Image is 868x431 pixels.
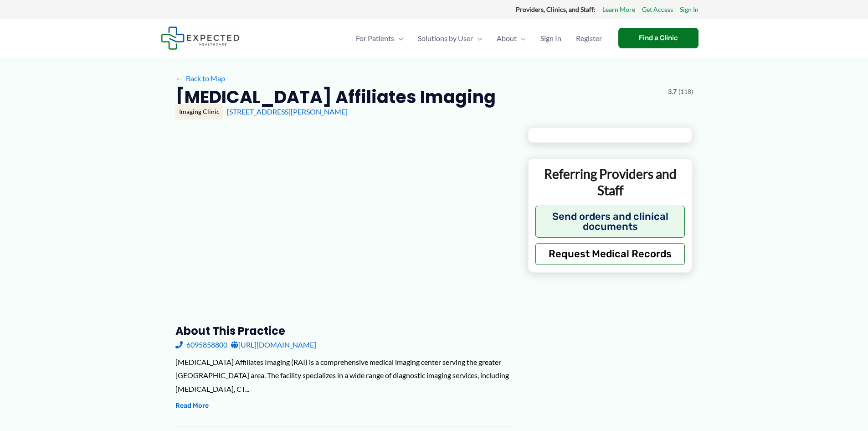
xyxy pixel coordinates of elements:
[175,86,496,108] h2: [MEDICAL_DATA] Affiliates Imaging
[349,22,609,54] nav: Primary Site Navigation
[576,22,602,54] span: Register
[473,22,482,54] span: Menu Toggle
[535,166,685,199] p: Referring Providers and Staff
[602,4,635,16] a: Learn More
[418,22,473,54] span: Solutions by User
[175,355,513,396] div: [MEDICAL_DATA] Affiliates Imaging (RAI) is a comprehensive medical imaging center serving the gre...
[569,22,609,54] a: Register
[231,338,316,352] a: [URL][DOMAIN_NAME]
[497,22,517,54] span: About
[356,22,394,54] span: For Patients
[175,74,184,83] span: ←
[394,22,403,54] span: Menu Toggle
[618,28,699,48] a: Find a Clinic
[175,338,227,352] a: 6095858800
[175,324,513,338] h3: About this practice
[535,243,685,265] button: Request Medical Records
[516,5,596,13] strong: Providers, Clinics, and Staff:
[227,107,348,116] a: [STREET_ADDRESS][PERSON_NAME]
[680,4,699,16] a: Sign In
[668,86,677,98] span: 3.7
[642,4,673,16] a: Get Access
[533,22,569,54] a: Sign In
[517,22,526,54] span: Menu Toggle
[161,26,240,50] img: Expected Healthcare Logo - side, dark font, small
[540,22,561,54] span: Sign In
[175,104,223,119] div: Imaging Clinic
[411,22,489,54] a: Solutions by UserMenu Toggle
[349,22,411,54] a: For PatientsMenu Toggle
[678,86,693,98] span: (118)
[535,206,685,238] button: Send orders and clinical documents
[175,400,209,411] button: Read More
[489,22,533,54] a: AboutMenu Toggle
[175,72,225,85] a: ←Back to Map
